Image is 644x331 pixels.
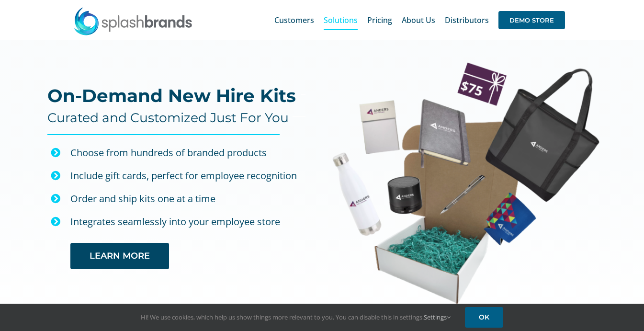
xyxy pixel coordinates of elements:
[70,214,305,230] p: Integrates seamlessly into your employee store
[445,5,489,35] a: Distributors
[274,5,314,35] a: Customers
[498,5,565,35] a: DEMO STORE
[498,11,565,29] span: DEMO STORE
[324,16,358,24] span: Solutions
[274,16,314,24] span: Customers
[70,145,305,161] div: Choose from hundreds of branded products
[424,313,451,321] a: Settings
[332,61,600,305] img: Anders New Hire Kit Web Image-01
[367,16,392,24] span: Pricing
[465,307,503,328] a: OK
[73,7,193,35] img: SplashBrands.com Logo
[90,251,150,261] span: LEARN MORE
[445,16,489,24] span: Distributors
[70,168,305,184] div: Include gift cards, perfect for employee recognition
[402,16,435,24] span: About Us
[141,313,451,321] span: Hi! We use cookies, which help us show things more relevant to you. You can disable this in setti...
[274,5,565,35] nav: Main Menu
[70,243,169,269] a: LEARN MORE
[70,191,305,207] p: Order and ship kits one at a time
[47,110,289,126] h4: Curated and Customized Just For You
[47,86,296,105] h2: On-Demand New Hire Kits
[367,5,392,35] a: Pricing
